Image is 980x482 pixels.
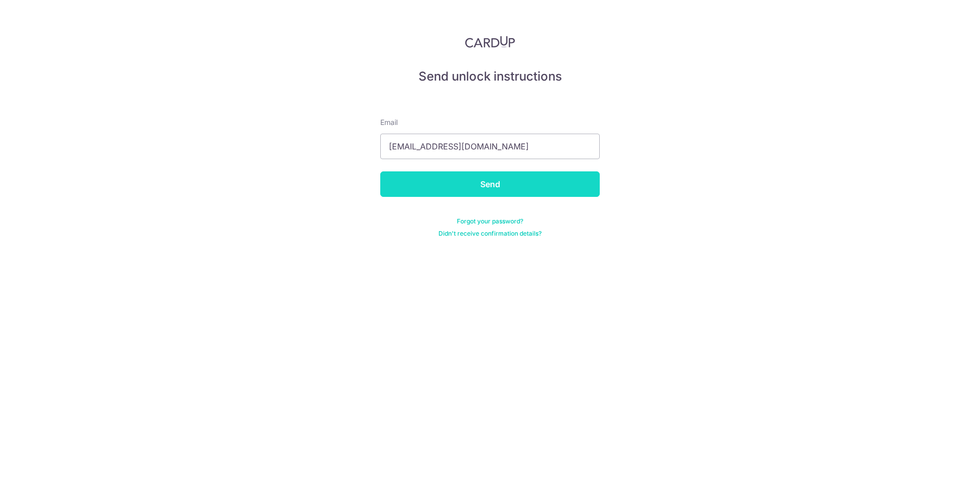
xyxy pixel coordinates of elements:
[380,171,600,197] input: Send
[380,68,600,85] h5: Send unlock instructions
[380,118,398,126] span: translation missing: en.devise.label.Email
[380,134,600,159] input: Enter your Email
[457,217,523,225] a: Forgot your password?
[438,230,542,238] a: Didn't receive confirmation details?
[465,36,515,48] img: CardUp Logo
